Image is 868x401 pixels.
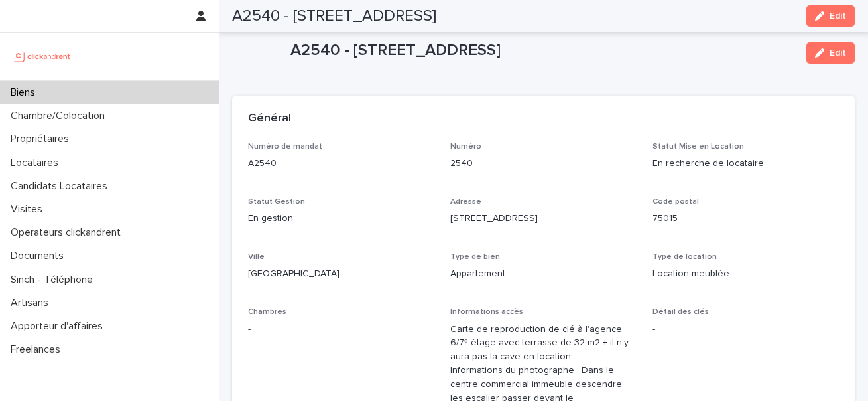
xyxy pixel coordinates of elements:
[450,212,637,226] p: [STREET_ADDRESS]
[11,43,75,70] img: UCB0brd3T0yccxBKYDjQ
[5,250,74,262] p: Documents
[450,308,523,316] span: Informations accès
[5,274,103,286] p: Sinch - Téléphone
[5,110,115,122] p: Chambre/Colocation
[450,198,481,206] span: Adresse
[652,253,717,261] span: Type de location
[652,157,839,171] p: En recherche de locataire
[450,143,481,151] span: Numéro
[5,133,80,145] p: Propriétaires
[5,86,46,99] p: Biens
[806,42,855,64] button: Edit
[232,7,436,26] h2: A2540 - [STREET_ADDRESS]
[830,48,846,58] span: Edit
[806,5,855,27] button: Edit
[248,157,434,171] p: A2540
[652,143,744,151] span: Statut Mise en Location
[652,212,839,226] p: 75015
[5,226,131,239] p: Operateurs clickandrent
[450,157,637,171] p: 2540
[248,212,434,226] p: En gestion
[5,320,113,333] p: Apporteur d'affaires
[652,323,839,337] p: -
[248,308,286,316] span: Chambres
[830,11,846,21] span: Edit
[450,253,500,261] span: Type de bien
[652,308,709,316] span: Détail des clés
[248,112,291,126] h2: Général
[5,297,59,309] p: Artisans
[248,198,305,206] span: Statut Gestion
[450,267,637,281] p: Appartement
[248,323,434,337] p: -
[248,253,265,261] span: Ville
[5,343,71,356] p: Freelances
[248,143,322,151] span: Numéro de mandat
[5,203,53,216] p: Visites
[652,267,839,281] p: Location meublée
[652,198,699,206] span: Code postal
[290,41,796,60] p: A2540 - [STREET_ADDRESS]
[248,267,434,281] p: [GEOGRAPHIC_DATA]
[5,180,118,193] p: Candidats Locataires
[5,157,69,169] p: Locataires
